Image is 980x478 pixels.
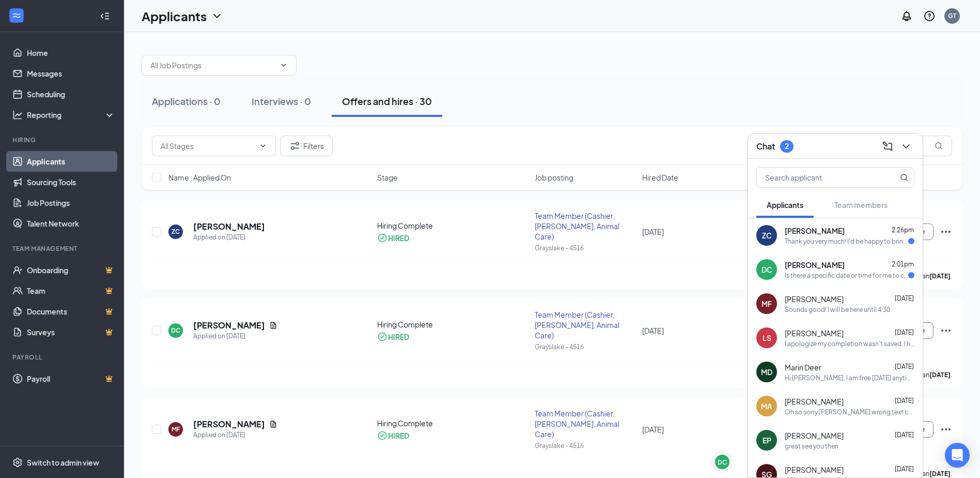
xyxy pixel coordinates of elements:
[342,95,432,108] div: Offers and hires · 30
[761,264,772,275] div: DC
[900,140,912,153] svg: ChevronDown
[377,220,529,231] div: Hiring Complete
[27,213,115,234] a: Talent Network
[785,465,844,475] span: [PERSON_NAME]
[193,419,265,430] h5: [PERSON_NAME]
[27,192,115,213] a: Job Postings
[259,142,267,150] svg: ChevronDown
[785,237,908,246] div: Thank you very much! I'd be happy to bring in anything needed, when would be the best time?
[12,353,113,362] div: Payroll
[377,418,529,428] div: Hiring Complete
[718,458,727,467] div: DC
[27,151,115,172] a: Applicants
[150,59,275,71] input: All Job Postings
[27,301,115,322] a: DocumentsCrown
[785,362,821,372] span: Marin Deer
[761,298,772,309] div: MF
[763,435,771,445] div: EP
[27,63,115,84] a: Messages
[535,408,636,439] div: Team Member (Cashier, [PERSON_NAME], Animal Care)
[929,272,951,280] b: [DATE]
[161,140,255,152] input: All Stages
[193,320,265,331] h5: [PERSON_NAME]
[269,321,277,330] svg: Document
[642,172,678,183] span: Hired Date
[948,11,956,20] div: GT
[895,465,914,473] span: [DATE]
[27,42,115,63] a: Home
[388,430,409,441] div: HIRED
[535,441,636,450] div: Grayslake - 4516
[879,138,896,155] button: ComposeMessage
[535,211,636,242] div: Team Member (Cashier, [PERSON_NAME], Animal Care)
[892,226,914,234] span: 2:26pm
[193,221,265,232] h5: [PERSON_NAME]
[785,408,914,416] div: Oh so sorry [PERSON_NAME] wrong text chat
[785,430,844,441] span: [PERSON_NAME]
[27,172,115,192] a: Sourcing Tools
[193,232,265,243] div: Applied on [DATE]
[279,61,288,69] svg: ChevronDown
[785,271,908,280] div: Is there a specific date or time for me to come or would you like to to just show up?
[377,172,398,183] span: Stage
[12,136,113,144] div: Hiring
[763,333,771,343] div: LS
[945,443,970,468] div: Open Intercom Messenger
[12,110,23,120] svg: Analysis
[785,374,914,382] div: Hi [PERSON_NAME], I am free [DATE] anytime after 2pm or anytime before 4:30pm [DATE]. I look forw...
[785,294,844,304] span: [PERSON_NAME]
[900,10,913,22] svg: Notifications
[929,371,951,379] b: [DATE]
[834,200,888,210] span: Team members
[881,140,894,153] svg: ComposeMessage
[642,425,664,434] span: [DATE]
[377,233,387,243] svg: CheckmarkCircle
[27,84,115,104] a: Scheduling
[762,230,772,241] div: ZC
[940,423,952,436] svg: Ellipses
[142,7,207,25] h1: Applicants
[892,260,914,268] span: 2:01pm
[785,442,838,451] div: great see you then
[11,10,22,21] svg: WorkstreamLogo
[940,324,952,337] svg: Ellipses
[535,342,636,351] div: Grayslake - 4516
[785,328,844,338] span: [PERSON_NAME]
[12,244,113,253] div: Team Management
[27,110,116,120] div: Reporting
[785,142,789,151] div: 2
[785,339,914,348] div: I apologize my completion wasn't saved. I have just submitted it let me know if you need anymore ...
[895,363,914,370] span: [DATE]
[27,280,115,301] a: TeamCrown
[895,294,914,302] span: [DATE]
[940,226,952,238] svg: Ellipses
[785,226,845,236] span: [PERSON_NAME]
[535,172,573,183] span: Job posting
[535,244,636,252] div: Grayslake - 4516
[193,430,277,440] div: Applied on [DATE]
[12,457,23,468] svg: Settings
[767,200,803,210] span: Applicants
[898,138,914,155] button: ChevronDown
[193,331,277,341] div: Applied on [DATE]
[535,309,636,340] div: Team Member (Cashier, [PERSON_NAME], Animal Care)
[100,11,110,21] svg: Collapse
[785,260,845,270] span: [PERSON_NAME]
[923,10,936,22] svg: QuestionInfo
[27,368,115,389] a: PayrollCrown
[211,10,223,22] svg: ChevronDown
[152,95,221,108] div: Applications · 0
[642,227,664,236] span: [DATE]
[27,457,99,468] div: Switch to admin view
[895,328,914,336] span: [DATE]
[172,425,180,434] div: MF
[377,430,387,441] svg: CheckmarkCircle
[935,142,943,150] svg: MagnifyingGlass
[27,322,115,342] a: SurveysCrown
[168,172,231,183] span: Name · Applied On
[785,396,844,407] span: [PERSON_NAME]
[642,326,664,335] span: [DATE]
[172,227,180,236] div: ZC
[377,332,387,342] svg: CheckmarkCircle
[269,420,277,428] svg: Document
